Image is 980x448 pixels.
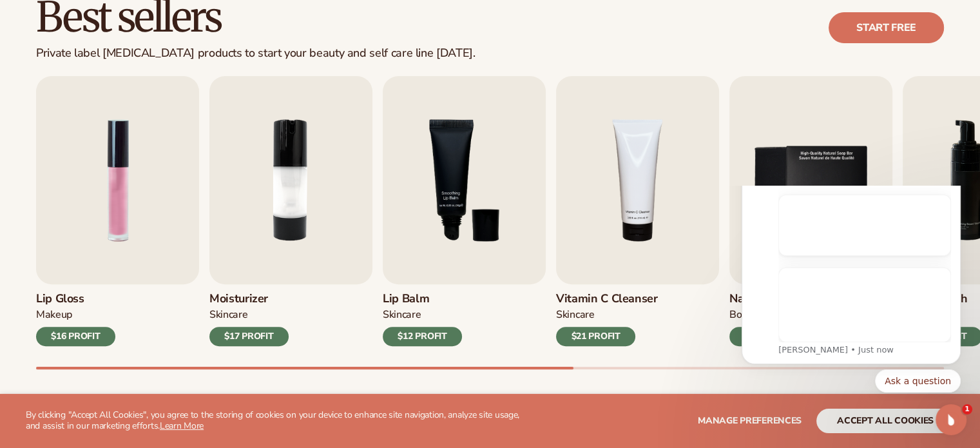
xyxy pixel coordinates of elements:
a: 4 / 9 [556,76,719,346]
a: 5 / 9 [729,76,892,346]
div: SKINCARE [383,308,421,322]
div: $12 PROFIT [383,327,462,346]
p: Message from Lee, sent Just now [56,159,229,170]
a: 3 / 9 [383,76,546,346]
iframe: Intercom notifications message [722,186,980,400]
div: $16 PROFIT [36,327,115,346]
div: Private label [MEDICAL_DATA] products to start your beauty and self care line [DATE]. [36,46,475,61]
div: $21 PROFIT [556,327,635,346]
div: $17 PROFIT [209,327,289,346]
div: MAKEUP [36,308,72,322]
a: 1 / 9 [36,76,199,346]
h3: Lip Gloss [36,292,115,306]
div: Skincare [556,308,594,322]
button: Manage preferences [698,409,802,433]
a: Learn More [160,420,204,432]
a: 2 / 9 [209,76,372,346]
h3: Vitamin C Cleanser [556,292,658,306]
h3: Moisturizer [209,292,289,306]
iframe: Intercom live chat [936,404,966,435]
div: SKINCARE [209,308,247,322]
span: 1 [962,404,972,414]
div: Quick reply options [19,184,238,207]
a: Start free [829,12,944,43]
p: By clicking "Accept All Cookies", you agree to the storing of cookies on your device to enhance s... [26,410,534,432]
h3: Lip Balm [383,292,462,306]
button: accept all cookies [816,409,954,433]
span: Manage preferences [698,414,802,427]
button: Quick reply: Ask a question [153,184,238,207]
